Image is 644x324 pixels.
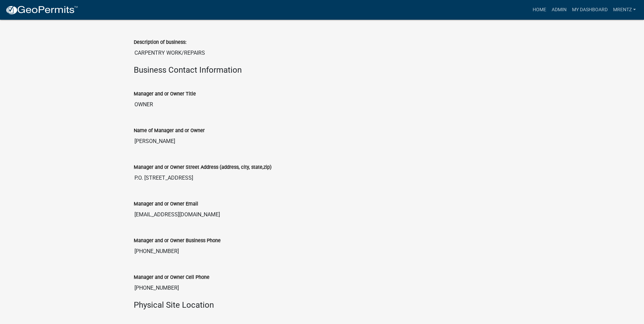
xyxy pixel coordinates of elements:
label: Manager and or Owner Business Phone [134,238,221,243]
label: Manager and or Owner Cell Phone [134,275,209,280]
label: Name of Manager and or Owner [134,128,205,133]
a: Admin [549,3,569,16]
label: Manager and or Owner Email [134,202,198,206]
h4: Physical Site Location [134,300,511,310]
label: Manager and or Owner Title [134,92,196,96]
label: Manager and or Owner Street Address (address, city, state,zip) [134,165,272,170]
a: My Dashboard [569,3,610,16]
a: Mrentz [610,3,639,16]
h4: Business Contact Information [134,65,511,75]
a: Home [530,3,549,16]
label: Description of business: [134,40,186,45]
